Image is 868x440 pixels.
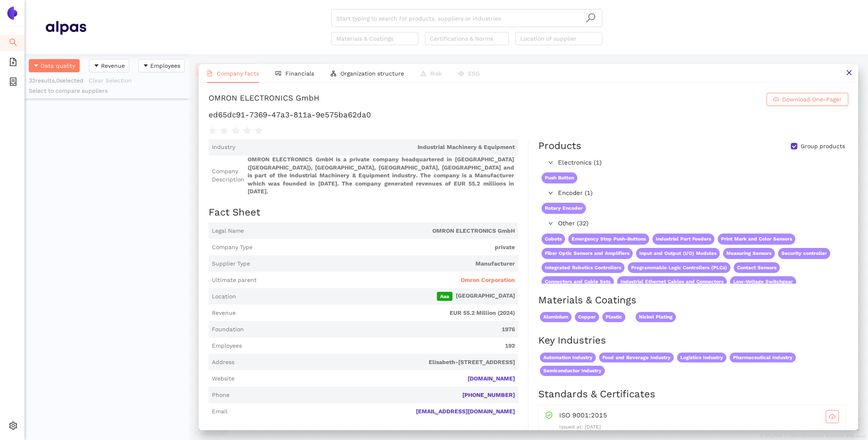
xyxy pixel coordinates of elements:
span: Revenue [212,309,236,317]
button: cloud-downloadDownload One-Pager [767,93,848,106]
span: star [243,127,251,135]
span: Rotary Encoder [542,203,586,214]
button: caret-downEmployees [138,59,185,72]
span: Measuring Sensors [723,248,775,259]
span: Company facts [217,70,259,77]
span: Organization structure [340,70,404,77]
span: Industrial Part Feeders [652,234,714,245]
span: Integrated Robotics Controllers [542,262,625,273]
span: Industrial Machinery & Equipment [239,143,515,151]
span: warning [420,71,426,76]
span: private [256,243,515,252]
img: Logo [6,7,19,20]
span: star [232,127,240,135]
span: Pharmaceutical Industry [730,353,796,363]
span: Push Button [542,172,577,183]
span: Cobots [542,234,565,245]
span: apartment [331,71,336,76]
span: Manufacturer [253,260,515,268]
span: Omron Corporation [461,276,515,284]
span: safety-certificate [545,410,553,419]
span: Download One-Pager [782,95,842,104]
span: Phone [212,391,230,399]
h2: Fact Sheet [209,206,518,220]
span: Encoder (1) [558,188,844,198]
button: caret-downData quality [29,59,80,72]
span: Copper [575,312,599,322]
span: Industry [212,143,235,151]
span: Financials [285,70,314,77]
span: Food and Beverage Industry [599,353,674,363]
div: Select to compare suppliers [29,87,185,95]
span: Security controller [778,248,830,259]
span: Employees [212,342,242,350]
span: Industrial Ethernet Cables and Connectors [617,276,727,287]
span: Employees [150,61,180,70]
span: [GEOGRAPHIC_DATA] [239,292,515,301]
div: Electronics (1) [538,156,847,170]
span: Legal Name [212,227,244,235]
span: star [255,127,263,135]
span: Revenue [101,61,125,70]
span: Electronics (1) [558,158,844,168]
span: Contact Sensors [734,262,780,273]
span: Nickel Plating [636,312,676,322]
div: Other (32) [538,217,847,230]
span: 32 results, 0 selected [29,77,83,84]
span: star [209,127,217,135]
span: fund-view [276,71,281,76]
button: Clear Selection [88,74,137,87]
span: Aaa [437,292,452,301]
button: close [840,64,858,82]
div: Encoder (1) [538,187,847,200]
span: Website [212,375,234,383]
span: 192 [245,342,515,350]
p: Issued at: [DATE] [559,423,839,431]
span: right [548,190,553,195]
span: right [548,221,553,226]
h1: ed65dc91-7369-47a3-811a-9e575ba62da0 [209,110,848,120]
span: Foundation [212,325,244,334]
img: Homepage [45,17,86,38]
span: caret-down [143,63,149,69]
span: Automation Industry [540,353,596,363]
span: Data quality [41,61,75,70]
span: Supplier Type [212,260,250,268]
span: cloud-download [826,413,838,420]
h2: Key Industries [538,334,848,348]
span: 1976 [247,325,515,334]
span: OMRON ELECTRONICS GmbH [247,227,515,235]
span: container [9,75,17,91]
span: right [548,160,553,165]
span: Group products [797,142,848,151]
span: star [220,127,228,135]
span: caret-down [33,63,39,69]
span: Ultimate parent [212,276,257,284]
div: ISO 9001:2015 [559,410,839,423]
span: Risk [430,70,442,77]
span: Aluminium [540,312,572,322]
span: Elisabeth-[STREET_ADDRESS] [238,358,515,367]
button: caret-downRevenue [89,59,129,72]
span: Semiconductor Industry [540,366,605,376]
span: ESG [468,70,480,77]
span: Address [212,358,234,367]
span: setting [9,419,17,435]
h2: Standards & Certificates [538,387,848,401]
span: caret-down [94,63,99,69]
div: OMRON ELECTRONICS GmbH [209,93,319,106]
button: cloud-download [826,410,839,423]
span: Company Description [212,167,244,183]
span: Connectors and Cable Sets [542,276,614,287]
span: search [586,13,596,23]
span: eye [458,71,464,76]
span: Plastic [602,312,625,322]
span: Fiber Optic Sensors and Amplifiers [542,248,633,259]
span: cloud-download [773,96,779,103]
span: file-text [207,71,213,76]
span: Company Type [212,243,253,252]
span: Low-Voltage Switchgear [730,276,796,287]
div: Products [538,139,581,153]
span: Other (32) [558,219,844,229]
span: EUR 55.2 Million (2024) [239,309,515,317]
